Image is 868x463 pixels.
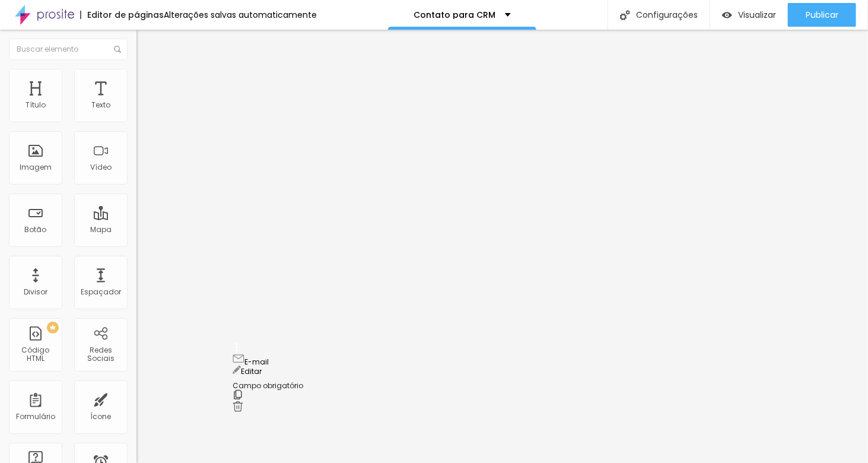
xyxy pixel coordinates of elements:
div: Título [26,101,46,109]
input: Buscar elemento [9,39,128,60]
div: Vídeo [90,163,112,172]
div: Código HTML [12,346,59,363]
div: Alterações salvas automaticamente [164,11,317,19]
div: Editor de páginas [80,11,164,19]
img: view-1.svg [722,10,732,20]
div: Redes Sociais [77,346,124,363]
button: Visualizar [710,3,788,27]
div: Texto [91,101,110,109]
div: Botão [25,226,47,234]
iframe: Editor [136,30,868,463]
span: Publicar [806,10,838,20]
p: Contato para CRM [414,11,496,19]
div: Mapa [90,226,112,234]
div: Imagem [20,163,52,172]
div: Divisor [24,288,47,296]
button: Publicar [788,3,856,27]
div: Ícone [91,413,112,421]
span: Visualizar [738,10,776,20]
img: Icone [114,46,121,53]
div: Formulário [16,413,55,421]
img: Icone [620,10,630,20]
div: Espaçador [81,288,121,296]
